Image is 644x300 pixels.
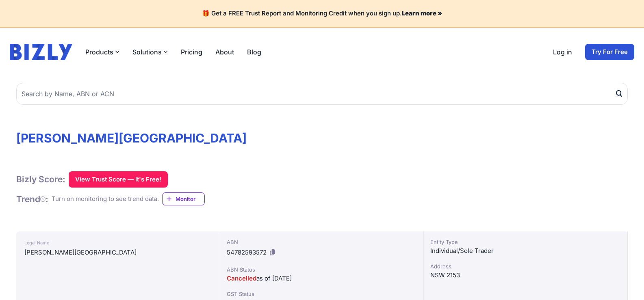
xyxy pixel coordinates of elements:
[430,238,621,246] div: Entity Type
[553,47,572,57] a: Log in
[162,192,205,205] a: Monitor
[430,246,621,256] div: Individual/Sole Trader
[227,290,417,298] div: GST Status
[24,248,212,257] div: [PERSON_NAME][GEOGRAPHIC_DATA]
[585,44,634,60] a: Try For Free
[85,47,119,57] button: Products
[16,194,48,205] h1: Trend :
[24,238,212,248] div: Legal Name
[176,195,204,203] span: Monitor
[430,270,621,280] div: NSW 2153
[227,274,256,282] span: Cancelled
[132,47,168,57] button: Solutions
[247,47,261,57] a: Blog
[52,194,159,204] div: Turn on monitoring to see trend data.
[181,47,202,57] a: Pricing
[69,171,168,188] button: View Trust Score — It's Free!
[227,265,417,274] div: ABN Status
[16,174,65,185] h1: Bizly Score:
[430,262,621,270] div: Address
[402,9,442,17] a: Learn more »
[16,83,628,105] input: Search by Name, ABN or ACN
[16,131,628,145] h1: [PERSON_NAME][GEOGRAPHIC_DATA]
[227,238,417,246] div: ABN
[227,274,417,283] div: as of [DATE]
[215,47,234,57] a: About
[10,10,634,17] h4: 🎁 Get a FREE Trust Report and Monitoring Credit when you sign up.
[227,248,267,256] span: 54782593572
